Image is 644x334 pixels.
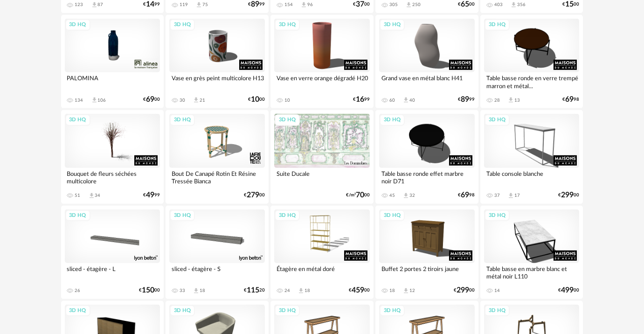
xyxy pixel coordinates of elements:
[379,168,475,187] div: Table basse ronde effet marbre noir D71
[379,263,475,282] div: Buffet 2 portes 2 tiroirs jaune
[561,192,574,198] span: 299
[65,19,90,31] div: 3D HQ
[251,97,259,103] span: 10
[284,2,293,7] div: 154
[485,305,510,317] div: 3D HQ
[143,1,160,7] div: € 99
[461,1,469,7] span: 65
[193,287,200,294] span: Download icon
[380,19,405,31] div: 3D HQ
[146,192,154,198] span: 49
[244,287,265,293] div: € 20
[75,193,81,198] div: 51
[458,1,475,7] div: € 00
[494,2,503,7] div: 403
[200,97,205,103] div: 21
[507,192,514,199] span: Download icon
[458,97,475,103] div: € 99
[143,192,160,198] div: € 99
[139,287,160,293] div: € 00
[65,72,160,91] div: PALOMINA
[274,263,370,282] div: Étagère en métal doré
[514,193,520,198] div: 17
[457,287,469,293] span: 299
[353,1,370,7] div: € 00
[402,97,409,104] span: Download icon
[409,288,415,293] div: 12
[353,97,370,103] div: € 99
[389,97,395,103] div: 60
[195,1,202,8] span: Download icon
[270,110,374,203] a: 3D HQ Suite Ducale €/m²7000
[244,192,265,198] div: € 00
[98,2,104,7] div: 87
[169,263,265,282] div: sliced - étagère - S
[454,287,475,293] div: € 00
[170,114,195,126] div: 3D HQ
[305,288,310,293] div: 18
[389,288,395,293] div: 18
[248,1,265,7] div: € 99
[202,2,208,7] div: 75
[375,15,478,108] a: 3D HQ Grand vase en métal blanc H41 60 Download icon 40 €8999
[65,263,160,282] div: sliced - étagère - L
[200,288,205,293] div: 18
[284,97,290,103] div: 10
[180,288,185,293] div: 33
[274,72,370,91] div: Vase en verre orange dégradé H20
[485,210,510,222] div: 3D HQ
[251,1,259,7] span: 89
[494,288,500,293] div: 14
[307,2,313,7] div: 96
[562,97,579,103] div: € 98
[247,192,259,198] span: 279
[98,97,106,103] div: 106
[389,2,398,7] div: 305
[561,287,574,293] span: 499
[409,193,415,198] div: 32
[65,305,90,317] div: 3D HQ
[75,288,81,293] div: 26
[484,263,580,282] div: Table basse en marbre blanc et métal noir L110
[405,1,412,8] span: Download icon
[169,72,265,91] div: Vase en grès peint multicolore H13
[247,287,259,293] span: 115
[458,192,475,198] div: € 98
[274,168,370,187] div: Suite Ducale
[270,206,374,299] a: 3D HQ Étagère en métal doré 24 Download icon 18 €45900
[346,192,370,198] div: €/m² 00
[61,110,164,203] a: 3D HQ Bouquet de fleurs séchées multicolore 51 Download icon 34 €4999
[170,19,195,31] div: 3D HQ
[275,210,300,222] div: 3D HQ
[275,19,300,31] div: 3D HQ
[75,97,83,103] div: 134
[494,97,500,103] div: 28
[275,114,300,126] div: 3D HQ
[270,15,374,108] a: 3D HQ Vase en verre orange dégradé H20 10 €1699
[480,15,583,108] a: 3D HQ Table basse ronde en verre trempé marron et métal... 28 Download icon 13 €6998
[517,2,526,7] div: 356
[61,15,164,108] a: 3D HQ PALOMINA 134 Download icon 106 €6900
[65,114,90,126] div: 3D HQ
[402,192,409,199] span: Download icon
[379,72,475,91] div: Grand vase en métal blanc H41
[461,97,469,103] span: 89
[402,287,409,294] span: Download icon
[349,287,370,293] div: € 00
[166,206,269,299] a: 3D HQ sliced - étagère - S 33 Download icon 18 €11520
[91,97,98,104] span: Download icon
[170,305,195,317] div: 3D HQ
[248,97,265,103] div: € 00
[412,2,421,7] div: 250
[507,97,514,104] span: Download icon
[65,168,160,187] div: Bouquet de fleurs séchées multicolore
[380,114,405,126] div: 3D HQ
[375,206,478,299] a: 3D HQ Buffet 2 portes 2 tiroirs jaune 18 Download icon 12 €29900
[565,1,574,7] span: 15
[142,287,154,293] span: 150
[356,192,364,198] span: 70
[558,287,579,293] div: € 00
[409,97,415,103] div: 40
[88,192,95,199] span: Download icon
[380,305,405,317] div: 3D HQ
